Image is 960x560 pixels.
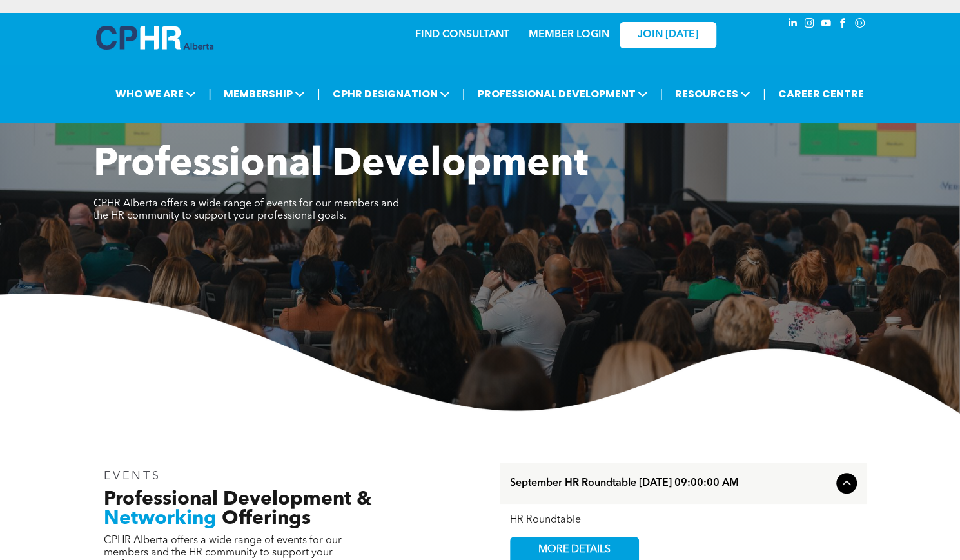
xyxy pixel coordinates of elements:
span: WHO WE ARE [112,82,200,106]
li: | [208,81,211,107]
span: CPHR Alberta offers a wide range of events for our members and the HR community to support your p... [93,199,399,221]
div: HR Roundtable [510,514,857,526]
li: | [317,81,320,107]
li: | [462,81,465,107]
a: FIND CONSULTANT [415,30,509,40]
li: | [763,81,766,107]
a: youtube [819,16,834,34]
span: CPHR DESIGNATION [329,82,454,106]
a: Social network [853,16,867,34]
span: MEMBERSHIP [220,82,309,106]
a: JOIN [DATE] [620,22,716,48]
span: September HR Roundtable [DATE] 09:00:00 AM [510,477,831,490]
a: CAREER CENTRE [774,82,868,106]
img: A blue and white logo for cp alberta [96,26,213,50]
span: RESOURCES [671,82,754,106]
a: instagram [803,16,817,34]
a: MEMBER LOGIN [529,30,609,40]
a: linkedin [786,16,800,34]
span: JOIN [DATE] [638,29,698,41]
span: Offerings [222,509,311,528]
span: Professional Development & [104,490,371,509]
li: | [660,81,663,107]
a: facebook [836,16,850,34]
span: EVENTS [104,470,161,482]
span: PROFESSIONAL DEVELOPMENT [473,82,651,106]
span: Networking [104,509,217,528]
span: Professional Development [93,146,588,185]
